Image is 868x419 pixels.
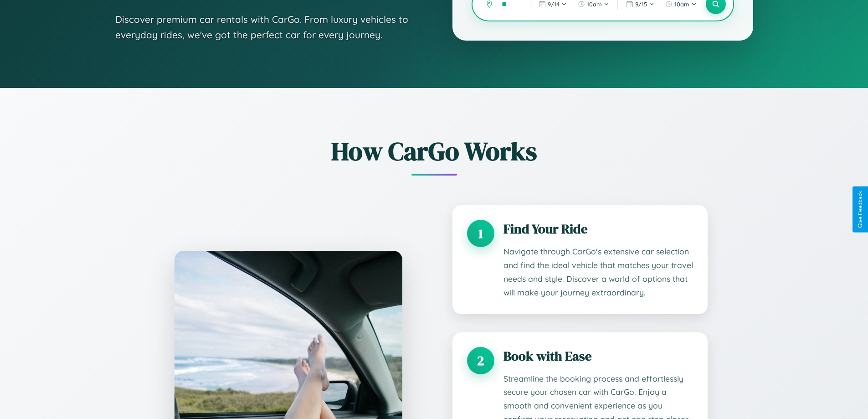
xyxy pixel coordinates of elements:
[548,0,560,8] span: 9 / 14
[467,220,494,247] div: 1
[674,0,689,8] span: 10am
[635,0,647,8] span: 9 / 15
[115,12,416,42] p: Discover premium car rentals with CarGo. From luxury vehicles to everyday rides, we've got the pe...
[503,220,693,238] h3: Find Your Ride
[161,134,708,169] h2: How CarGo Works
[857,191,863,228] div: Give Feedback
[587,0,602,8] span: 10am
[503,245,693,300] p: Navigate through CarGo's extensive car selection and find the ideal vehicle that matches your tra...
[467,347,494,374] div: 2
[503,347,693,365] h3: Book with Ease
